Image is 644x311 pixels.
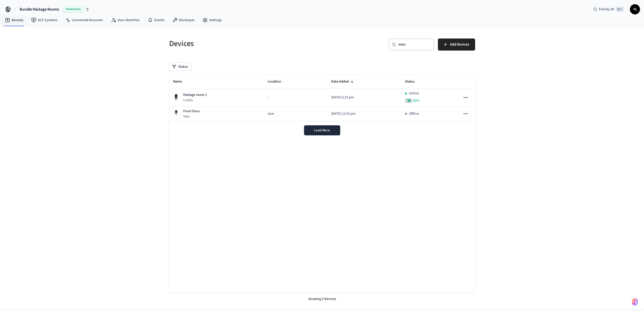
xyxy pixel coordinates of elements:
[144,16,168,25] a: Events
[183,98,207,103] p: Lockly
[304,125,340,135] button: Load More
[438,38,475,51] button: Add Devices
[199,16,226,25] a: Settings
[630,4,640,14] button: TL
[183,109,200,114] p: Front Door
[1,16,27,25] a: Devices
[168,16,199,25] a: Developer
[599,7,614,12] span: Find by ID
[173,94,179,101] img: Lockly Vision Lock, Front
[413,98,420,103] span: 80 %
[27,16,61,25] a: ACS Systems
[268,78,288,86] span: Location
[183,92,207,98] p: Package room 2
[63,6,83,13] span: Production
[331,78,355,86] span: Date Added
[331,111,397,116] p: [DATE] 12:33 pm
[450,41,469,48] span: Add Devices
[589,5,628,14] div: Find by ID⌘ K
[169,38,319,49] h5: Devices
[268,111,274,116] span: oLiv
[107,16,144,25] a: User Identities
[632,298,638,306] img: SeamLogoGradient.69752ec5.svg
[630,5,639,14] span: TL
[314,128,330,133] span: Load More
[405,78,421,86] span: Status
[409,91,419,96] p: Online
[173,110,179,116] img: Yale Assure Touchscreen Wifi Smart Lock, Satin Nickel, Front
[20,6,59,12] span: Bundle Package Rooms
[169,75,475,121] table: sticky table
[616,7,624,12] span: ⌘ K
[173,78,188,86] span: Name
[61,16,107,25] a: Connected Accounts
[331,95,397,100] p: [DATE] 6:23 pm
[409,111,419,116] p: Offline
[183,114,200,119] p: Yale
[169,292,475,306] div: showing 2 Devices
[268,95,269,100] span: -
[169,63,191,71] button: Status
